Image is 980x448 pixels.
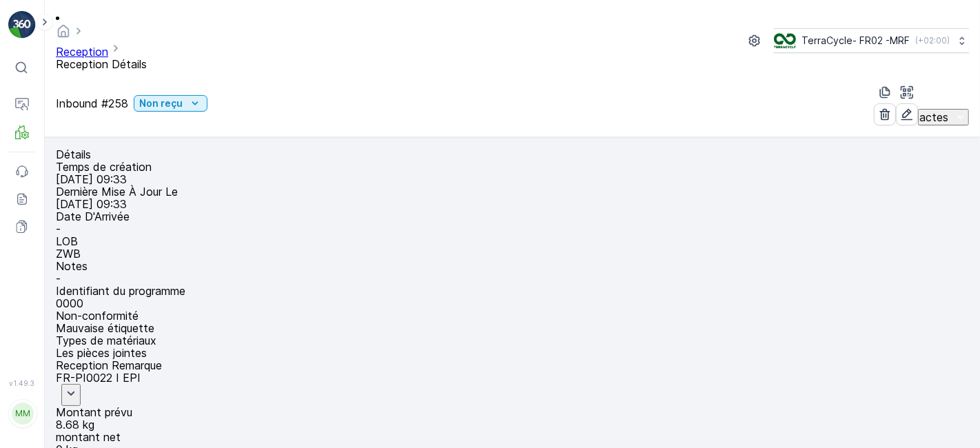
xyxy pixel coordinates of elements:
[56,285,969,297] p: Identifiant du programme
[8,379,36,387] span: v 1.49.3
[56,173,969,185] p: [DATE] 09:33
[56,210,969,223] p: Date D'Arrivée
[8,390,36,437] button: MM
[774,28,969,53] button: TerraCycle- FR02 -MRF(+02:00)
[56,359,969,371] p: Reception Remarque
[12,403,34,425] div: MM
[56,28,71,41] a: Page d'accueil
[56,334,969,347] p: Types de matériaux
[56,247,969,260] p: ZWB
[8,11,36,39] img: logo
[56,406,969,418] p: Montant prévu
[56,260,969,272] p: Notes
[56,322,969,334] p: Mauvaise étiquette
[139,96,183,110] p: Non reçu
[56,272,969,285] p: -
[56,309,969,322] p: Non-conformité
[774,33,796,48] img: terracycle.png
[915,35,950,46] p: ( +02:00 )
[56,198,969,210] p: [DATE] 09:33
[56,148,91,161] p: Détails
[56,185,969,198] p: Dernière Mise À Jour Le
[56,45,108,59] a: Reception
[56,97,128,110] p: Inbound #258
[56,371,141,384] p: FR-PI0022 I EPI
[56,161,969,173] p: Temps de création
[56,347,969,359] p: Les pièces jointes
[134,95,207,112] button: Non reçu
[56,297,969,309] p: 0000
[56,57,147,71] span: Reception Détails
[56,431,969,443] p: montant net
[802,34,910,48] p: TerraCycle- FR02 -MRF
[56,418,969,431] p: 8.68 kg
[918,109,969,125] button: actes
[56,235,969,247] p: LOB
[919,111,948,123] p: actes
[56,223,969,235] p: -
